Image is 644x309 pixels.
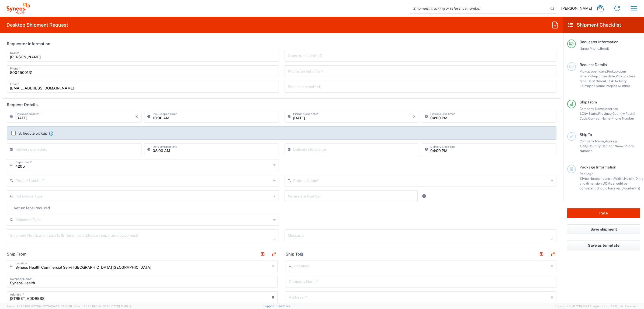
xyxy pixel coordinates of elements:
[588,144,601,148] span: Country,
[612,112,625,116] span: Country,
[6,22,68,28] h2: Desktop Shipment Request
[110,305,131,308] span: [DATE] 10:40:19
[590,177,603,181] span: Number,
[567,208,640,218] button: Rate
[580,40,618,44] span: Requester Information
[582,144,588,148] span: City,
[590,46,600,51] span: Phone,
[7,41,50,46] h2: Requester Information
[580,100,597,104] span: Ship From
[607,79,615,83] span: Task,
[413,112,416,121] i: ×
[580,69,607,73] span: Pickup open date,
[7,206,50,210] label: Return label required
[606,84,630,88] span: Project Number
[286,251,303,257] h2: Ship To
[277,304,290,308] a: Feedback
[74,305,131,308] span: Client: 2025.16.0-8fc0770
[601,144,625,148] span: Contact Name,
[555,304,638,309] span: Copyright © [DATE]-[DATE] Agistix Inc., All Rights Reserved
[580,46,590,51] span: Name,
[51,305,72,308] span: [DATE] 10:56:16
[580,139,605,143] span: Company Name,
[567,224,640,234] button: Save shipment
[580,165,616,169] span: Package Information
[581,177,590,181] span: Type,
[580,172,593,181] span: Package 1:
[11,131,47,135] label: Schedule pickup
[611,116,634,120] span: Phone Number
[614,177,624,181] span: Width,
[582,112,588,116] span: City,
[135,112,138,121] i: ×
[624,177,635,181] span: Height,
[603,177,614,181] span: Length,
[587,74,616,78] span: Pickup close date,
[420,192,428,200] a: Add Reference
[588,116,611,120] span: Contact Name,
[587,79,607,83] span: Department,
[580,107,605,111] span: Company Name,
[580,132,592,137] span: Ship To
[264,304,277,308] a: Support
[597,186,640,190] span: Should have valid content(s)
[7,102,38,107] h2: Request Details
[7,251,26,257] h2: Ship From
[580,63,607,67] span: Request Details
[584,84,606,88] span: Project Name,
[561,6,592,11] span: [PERSON_NAME]
[600,46,609,51] span: Email
[567,240,640,250] button: Save as template
[588,112,612,116] span: State/Province,
[6,305,72,308] span: Server: 2025.16.0-82789e55714
[568,22,621,28] h2: Shipment Checklist
[409,3,549,13] input: Shipment, tracking or reference number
